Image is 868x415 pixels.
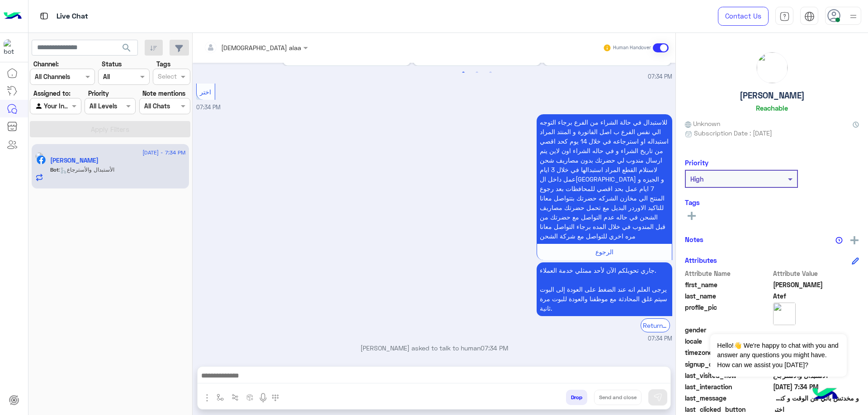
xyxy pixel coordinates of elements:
[30,121,190,137] button: Apply Filters
[50,157,99,164] h5: Mohamed Atef
[272,394,279,401] img: make a call
[718,7,769,26] a: Contact Us
[35,152,43,160] img: picture
[595,248,613,256] span: الرجوع
[757,52,788,83] img: picture
[756,104,788,112] h6: Reachable
[33,89,71,98] label: Assigned to:
[641,318,670,332] div: Return to Bot
[848,11,859,22] img: profile
[685,235,703,243] h6: Notes
[228,390,243,405] button: Trigger scenario
[685,269,771,278] span: Attribute Name
[694,128,772,138] span: Subscription Date : [DATE]
[850,236,859,244] img: add
[685,280,771,289] span: first_name
[740,90,805,101] h5: [PERSON_NAME]
[685,291,771,301] span: last_name
[685,371,771,380] span: last_visited_flow
[102,59,122,69] label: Status
[779,11,790,22] img: tab
[809,379,841,410] img: hulul-logo.png
[59,166,114,173] span: : الأستبدال والأسترجاع
[710,334,846,377] span: Hello!👋 We're happy to chat with you and answer any questions you might have. How can we assist y...
[685,382,771,392] span: last_interaction
[566,390,587,405] button: Drop
[196,343,672,353] p: [PERSON_NAME] asked to talk to human
[685,336,771,346] span: locale
[685,359,771,369] span: signup_date
[773,291,859,301] span: Atef
[213,390,228,405] button: select flow
[231,394,239,401] img: Trigger scenario
[773,382,859,392] span: 2025-08-18T16:34:41.375Z
[537,262,672,316] p: 18/8/2025, 7:34 PM
[685,256,717,264] h6: Attributes
[481,344,508,352] span: 07:34 PM
[246,394,254,401] img: create order
[653,393,662,402] img: send message
[773,280,859,289] span: Mohamed
[648,73,672,81] span: 07:34 PM
[773,303,796,325] img: picture
[773,393,859,403] span: و مخدتش بالي من الوقت و كنت محتاج ارجعهم ينفع ؟؟
[613,44,651,51] small: Human Handover
[685,348,771,357] span: timezone
[685,303,771,323] span: profile_pic
[685,159,708,167] h6: Priority
[773,405,859,414] span: اختر
[196,104,221,111] span: 07:34 PM
[685,405,771,414] span: last_clicked_button
[243,390,258,405] button: create order
[258,392,269,403] img: send voice note
[121,42,132,53] span: search
[486,68,495,77] button: 3 of 2
[88,89,109,98] label: Priority
[835,237,843,244] img: notes
[685,393,771,403] span: last_message
[685,325,771,335] span: gender
[217,394,224,401] img: select flow
[50,166,59,173] span: Bot
[37,155,46,164] img: Facebook
[459,68,468,77] button: 1 of 2
[685,119,720,128] span: Unknown
[200,88,211,96] span: اختر
[685,198,859,206] h6: Tags
[156,59,170,69] label: Tags
[33,59,59,69] label: Channel:
[116,40,138,59] button: search
[38,10,50,22] img: tab
[472,68,481,77] button: 2 of 2
[594,390,642,405] button: Send and close
[142,149,185,157] span: [DATE] - 7:34 PM
[648,335,672,343] span: 07:34 PM
[537,114,672,244] p: 18/8/2025, 7:34 PM
[4,39,20,56] img: 713415422032625
[57,10,88,23] p: Live Chat
[4,7,22,26] img: Logo
[804,11,815,22] img: tab
[773,269,859,278] span: Attribute Value
[775,7,793,26] a: tab
[142,89,185,98] label: Note mentions
[156,71,177,83] div: Select
[202,392,212,403] img: send attachment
